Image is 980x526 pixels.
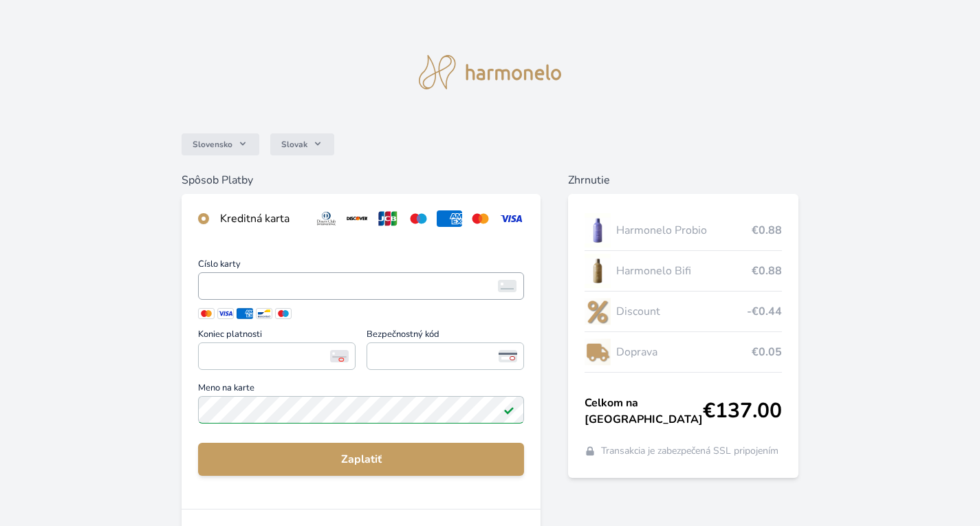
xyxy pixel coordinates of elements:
[198,396,524,424] input: Meno na kartePole je platné
[281,139,307,150] span: Slovak
[601,444,778,458] span: Transakcia je zabezpečená SSL pripojením
[270,133,334,155] button: Slovak
[616,344,752,360] span: Doprava
[585,213,611,248] img: CLEAN_PROBIO_se_stinem_x-lo.jpg
[373,347,518,366] iframe: Iframe pre bezpečnostný kód
[182,133,259,155] button: Slovensko
[437,210,462,227] img: amex.svg
[498,280,516,292] img: card
[616,263,752,279] span: Harmonelo Bifi
[198,330,356,342] span: Koniec platnosti
[209,451,513,468] span: Zaplatiť
[193,139,232,150] span: Slovensko
[503,404,514,415] img: Pole je platné
[406,210,431,227] img: maestro.svg
[752,344,782,360] span: €0.05
[616,222,752,239] span: Harmonelo Probio
[198,384,524,396] span: Meno na karte
[568,172,798,188] h6: Zhrnutie
[499,210,524,227] img: visa.svg
[204,347,349,366] iframe: Iframe pre deň vypršania platnosti
[220,210,303,227] div: Kreditná karta
[367,330,524,342] span: Bezpečnostný kód
[747,303,782,320] span: -€0.44
[330,350,349,362] img: Koniec platnosti
[585,294,611,329] img: discount-lo.png
[585,254,611,288] img: CLEAN_BIFI_se_stinem_x-lo.jpg
[345,210,370,227] img: discover.svg
[468,210,493,227] img: mc.svg
[752,263,782,279] span: €0.88
[585,395,703,428] span: Celkom na [GEOGRAPHIC_DATA]
[585,335,611,369] img: delivery-lo.png
[204,276,518,296] iframe: Iframe pre číslo karty
[198,443,524,476] button: Zaplatiť
[182,172,541,188] h6: Spôsob Platby
[375,210,401,227] img: jcb.svg
[314,210,339,227] img: diners.svg
[198,260,524,272] span: Číslo karty
[703,399,782,424] span: €137.00
[419,55,562,89] img: logo.svg
[616,303,747,320] span: Discount
[752,222,782,239] span: €0.88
